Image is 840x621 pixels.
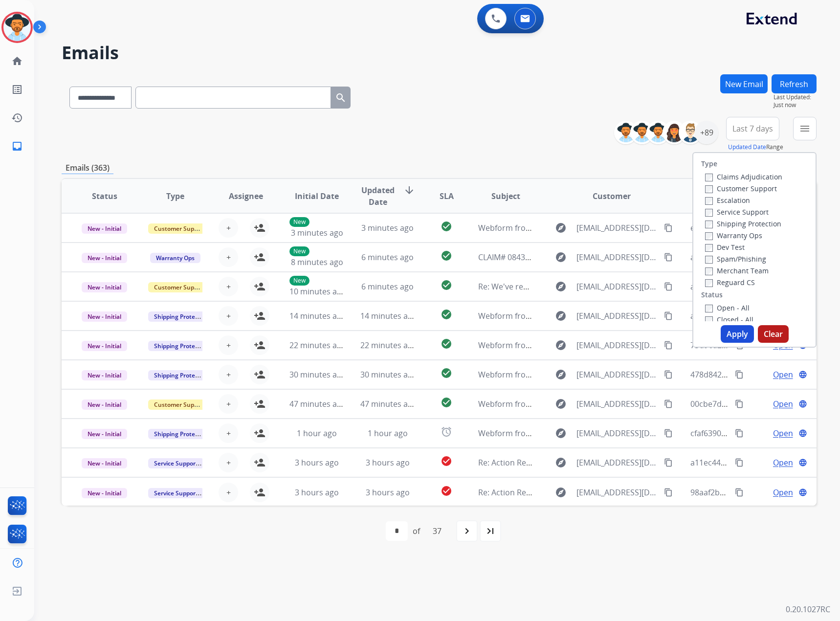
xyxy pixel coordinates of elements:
mat-icon: content_copy [735,370,744,379]
span: 75d9cd22-b5a7-4ebb-8f04-cc053b7fa582 [690,340,839,351]
span: a11ec44c-7d14-415f-bb50-a011f4afee21 [690,457,836,468]
button: + [219,335,238,355]
span: 6 minutes ago [361,281,414,292]
mat-icon: person_add [254,398,265,410]
mat-icon: check_circle [441,309,452,320]
label: Closed - All [705,315,753,324]
span: + [226,487,231,498]
span: Webform from [EMAIL_ADDRESS][DOMAIN_NAME] on [DATE] [478,399,700,409]
mat-icon: check_circle [441,455,452,467]
span: Subject [491,190,520,202]
span: Service Support [148,488,204,498]
input: Closed - All [705,316,713,324]
input: Open - All [705,305,713,312]
p: New [289,217,309,227]
input: Service Support [705,209,713,217]
span: + [226,222,231,234]
mat-icon: content_copy [664,399,673,408]
label: Service Support [705,207,769,217]
mat-icon: alarm [441,426,452,438]
span: 8 minutes ago [291,257,343,267]
label: Reguard CS [705,278,755,287]
span: 10 minutes ago [289,286,346,297]
span: 3 minutes ago [291,227,343,238]
span: Webform from [EMAIL_ADDRESS][DOMAIN_NAME] on [DATE] [478,310,700,321]
span: 1 hour ago [297,428,337,439]
span: Open [773,487,793,498]
span: Shipping Protection [148,311,215,322]
mat-icon: person_add [254,457,265,468]
p: New [289,246,309,256]
label: Status [701,290,723,300]
input: Shipping Protection [705,221,713,228]
label: Spam/Phishing [705,254,766,264]
input: Warranty Ops [705,232,713,240]
button: + [219,218,238,238]
mat-icon: last_page [485,525,496,537]
button: + [219,306,238,326]
button: + [219,394,238,414]
span: Customer Support [148,399,212,410]
mat-icon: content_copy [664,282,673,291]
input: Claims Adjudication [705,174,713,181]
span: Last 7 days [732,127,773,131]
label: Type [701,159,717,169]
mat-icon: person_add [254,251,265,263]
mat-icon: language [798,458,807,467]
span: Conversation ID [690,184,745,208]
input: Spam/Phishing [705,256,713,264]
mat-icon: content_copy [735,399,744,408]
button: Apply [721,325,754,343]
mat-icon: check_circle [441,279,452,291]
span: New - Initial [82,429,127,439]
span: New - Initial [82,488,127,498]
mat-icon: explore [555,251,567,263]
div: +89 [695,121,718,144]
span: Assignee [229,190,263,202]
span: + [226,457,231,468]
span: [EMAIL_ADDRESS][DOMAIN_NAME] [576,281,659,292]
span: Status [92,190,117,202]
span: + [226,369,231,380]
h2: Emails [62,43,817,63]
span: + [226,339,231,351]
span: 3 hours ago [366,487,410,498]
span: Customer Support [148,282,212,292]
span: + [226,281,231,292]
label: Claims Adjudication [705,172,782,181]
span: [EMAIL_ADDRESS][DOMAIN_NAME] [576,457,659,468]
mat-icon: inbox [11,140,23,152]
span: Shipping Protection [148,429,215,439]
span: 47 minutes ago [360,399,417,409]
mat-icon: content_copy [735,429,744,438]
input: Customer Support [705,185,713,193]
mat-icon: language [798,370,807,379]
mat-icon: content_copy [664,458,673,467]
mat-icon: language [798,399,807,408]
mat-icon: content_copy [664,488,673,497]
mat-icon: explore [555,222,567,234]
span: Webform from [EMAIL_ADDRESS][DOMAIN_NAME] on [DATE] [478,428,700,439]
span: Service Support [148,458,204,468]
input: Dev Test [705,244,713,252]
span: + [226,398,231,410]
mat-icon: search [335,92,347,104]
label: Merchant Team [705,266,769,275]
mat-icon: explore [555,487,567,498]
mat-icon: check_circle [441,367,452,379]
mat-icon: menu [799,123,811,134]
label: Shipping Protection [705,219,781,228]
button: Clear [758,325,789,343]
span: 22 minutes ago [289,340,346,351]
span: Just now [774,101,817,109]
label: Warranty Ops [705,231,762,240]
button: + [219,365,238,384]
span: e59f7026-ee24-44e3-b334-c19a6179159a [690,222,839,233]
mat-icon: check_circle [441,485,452,497]
span: 47 minutes ago [289,399,346,409]
mat-icon: content_copy [664,223,673,232]
label: Customer Support [705,184,777,193]
span: 22 minutes ago [360,340,417,351]
span: 478d8427-9bee-487c-8b75-0cec74fedb70 [690,369,840,380]
div: of [413,525,420,537]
